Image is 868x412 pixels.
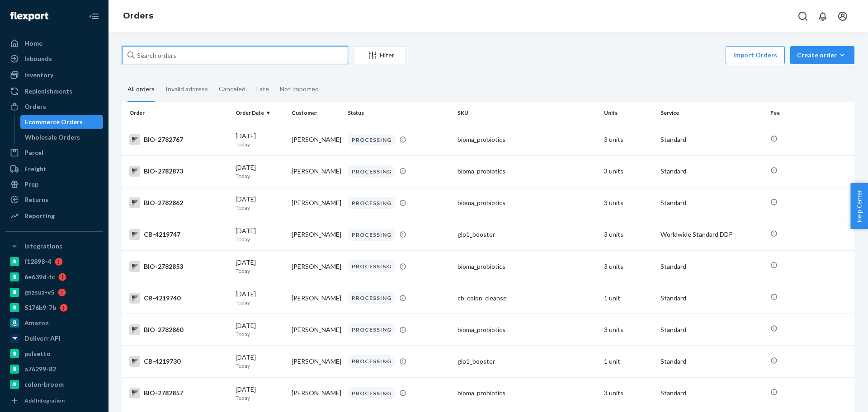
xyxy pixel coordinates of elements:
[348,229,396,241] div: PROCESSING
[236,163,284,180] div: [DATE]
[20,6,38,14] span: Chat
[5,162,103,176] a: Freight
[5,300,103,315] a: 5176b9-7b
[657,102,767,124] th: Service
[794,7,812,25] button: Open Search Box
[797,51,848,60] div: Create order
[24,242,62,251] div: Integrations
[5,362,103,376] a: a76299-82
[348,134,396,146] div: PROCESSING
[24,211,55,220] div: Reporting
[24,257,51,266] div: f12898-4
[24,334,61,343] div: Deliverr API
[24,164,47,173] div: Freight
[122,46,348,64] input: Search orders
[236,299,284,306] p: Today
[24,87,72,96] div: Replenishments
[129,134,228,145] div: BIO-2782767
[116,3,160,29] ol: breadcrumbs
[5,68,103,82] a: Inventory
[600,155,656,187] td: 3 units
[5,331,103,346] a: Deliverr API
[5,239,103,253] button: Integrations
[458,167,597,176] div: bioma_probiotics
[236,353,284,370] div: [DATE]
[85,7,103,25] button: Close Navigation
[288,155,344,187] td: [PERSON_NAME]
[458,135,597,144] div: bioma_probiotics
[292,109,340,117] div: Customer
[5,316,103,330] a: Amazon
[354,46,406,64] button: Filter
[348,387,396,399] div: PROCESSING
[236,290,284,306] div: [DATE]
[129,293,228,304] div: CB-4219740
[123,11,153,21] a: Orders
[236,330,284,338] p: Today
[660,357,763,366] p: Standard
[236,172,284,180] p: Today
[236,321,284,338] div: [DATE]
[288,314,344,346] td: [PERSON_NAME]
[129,324,228,335] div: BIO-2782860
[5,99,103,114] a: Orders
[5,254,103,269] a: f12898-4
[256,77,269,101] div: Late
[5,36,103,51] a: Home
[24,70,53,80] div: Inventory
[129,166,228,177] div: BIO-2782873
[348,197,396,209] div: PROCESSING
[348,323,396,336] div: PROCESSING
[129,356,228,367] div: CB-4219730
[236,385,284,402] div: [DATE]
[25,117,83,126] div: Ecommerce Orders
[344,102,454,124] th: Status
[288,282,344,314] td: [PERSON_NAME]
[660,198,763,207] p: Standard
[600,282,656,314] td: 1 unit
[458,294,597,303] div: cb_colon_cleanse
[458,325,597,334] div: bioma_probiotics
[280,77,319,101] div: Not Imported
[348,260,396,272] div: PROCESSING
[122,102,232,124] th: Order
[458,357,597,366] div: glp1_booster
[348,355,396,367] div: PROCESSING
[24,272,55,281] div: 6e639d-fc
[236,131,284,148] div: [DATE]
[236,204,284,211] p: Today
[600,187,656,219] td: 3 units
[288,377,344,409] td: [PERSON_NAME]
[127,77,155,102] div: All orders
[129,197,228,208] div: BIO-2782862
[25,133,80,142] div: Wholesale Orders
[129,388,228,398] div: BIO-2782857
[5,51,103,66] a: Inbounds
[236,258,284,275] div: [DATE]
[5,209,103,223] a: Reporting
[726,46,785,64] button: Import Orders
[5,192,103,207] a: Returns
[288,251,344,282] td: [PERSON_NAME]
[5,270,103,284] a: 6e639d-fc
[458,262,597,271] div: bioma_probiotics
[24,102,46,111] div: Orders
[600,124,656,155] td: 3 units
[348,165,396,178] div: PROCESSING
[834,7,852,25] button: Open account menu
[288,187,344,219] td: [PERSON_NAME]
[5,177,103,192] a: Prep
[850,183,868,229] button: Help Center
[10,12,48,21] img: Flexport logo
[600,314,656,346] td: 3 units
[165,77,208,101] div: Invalid address
[236,394,284,402] p: Today
[600,219,656,250] td: 3 units
[5,377,103,392] a: colon-broom
[24,195,48,204] div: Returns
[24,380,64,389] div: colon-broom
[219,77,245,101] div: Canceled
[288,219,344,250] td: [PERSON_NAME]
[236,362,284,370] p: Today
